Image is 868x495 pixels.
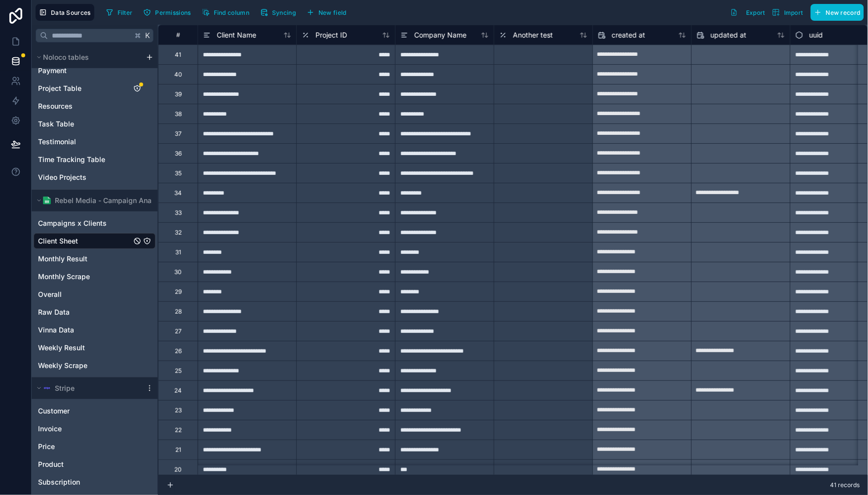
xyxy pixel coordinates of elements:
[746,9,765,16] span: Export
[174,387,182,395] div: 24
[102,5,136,20] button: Filter
[175,90,182,98] div: 39
[830,481,860,489] span: 41 records
[175,407,182,414] div: 23
[175,248,181,256] div: 31
[155,9,191,16] span: Permissions
[316,30,347,40] span: Project ID
[175,426,182,434] div: 22
[175,308,182,316] div: 28
[175,209,182,217] div: 33
[612,30,645,40] span: created at
[175,288,182,296] div: 29
[769,4,807,21] button: Import
[710,30,747,40] span: updated at
[140,5,198,20] a: Permissions
[175,367,182,375] div: 25
[166,31,190,39] div: #
[214,9,249,16] span: Find column
[175,150,182,158] div: 36
[175,110,182,118] div: 38
[174,189,182,197] div: 34
[174,466,182,474] div: 20
[414,30,467,40] span: Company Name
[807,4,864,21] a: New record
[174,71,182,79] div: 40
[257,5,299,20] button: Syncing
[175,446,181,454] div: 21
[513,30,553,40] span: Another test
[140,5,194,20] button: Permissions
[144,32,151,39] span: K
[272,9,296,16] span: Syncing
[175,347,182,355] div: 26
[51,9,91,16] span: Data Sources
[175,169,182,177] div: 35
[257,5,303,20] a: Syncing
[175,229,182,237] div: 32
[727,4,769,21] button: Export
[174,268,182,276] div: 30
[809,30,823,40] span: uuid
[303,5,350,20] button: New field
[175,51,181,59] div: 41
[217,30,256,40] span: Client Name
[811,4,864,21] button: New record
[175,130,182,138] div: 37
[36,4,94,21] button: Data Sources
[175,328,182,335] div: 27
[198,5,253,20] button: Find column
[118,9,133,16] span: Filter
[826,9,861,16] span: New record
[784,9,803,16] span: Import
[318,9,347,16] span: New field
